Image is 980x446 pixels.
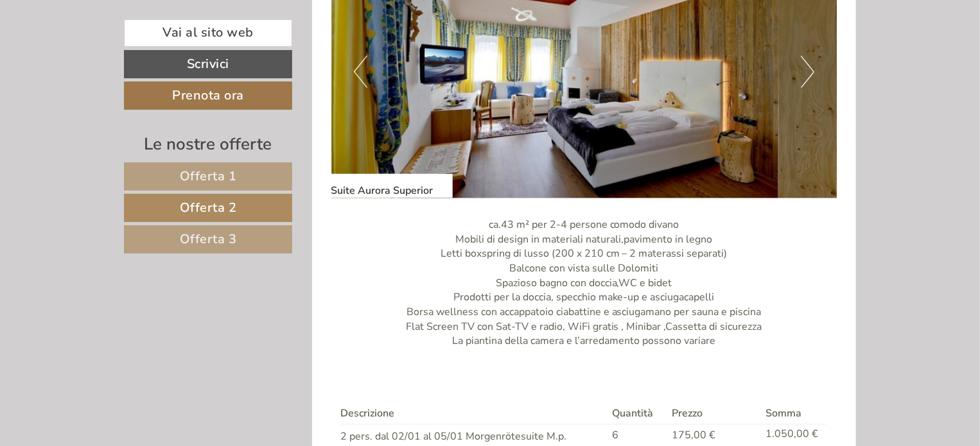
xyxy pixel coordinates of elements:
[801,56,814,88] button: Next
[19,37,195,47] div: Hotel Kristall
[180,199,237,216] span: Offerta 2
[124,19,292,47] a: Vai al sito web
[10,35,201,74] div: Buon giorno, come possiamo aiutarla?
[354,56,367,88] button: Previous
[331,174,453,198] div: Suite Aurora Superior
[341,404,608,424] th: Descrizione
[19,62,195,71] small: 10:24
[124,132,292,156] div: Le nostre offerte
[180,167,237,185] span: Offerta 1
[608,404,667,424] th: Quantità
[667,404,760,424] th: Prezzo
[760,404,827,424] th: Somma
[331,218,837,350] p: ca.43 m² per 2-4 persone comodo divano Mobili di design in materiali naturali,pavimento in legno ...
[124,50,292,78] a: Scrivici
[437,332,507,361] button: Invia
[227,10,279,31] div: lunedì
[180,230,237,248] span: Offerta 3
[672,429,715,443] span: 175,00 €
[124,81,292,110] a: Prenota ora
